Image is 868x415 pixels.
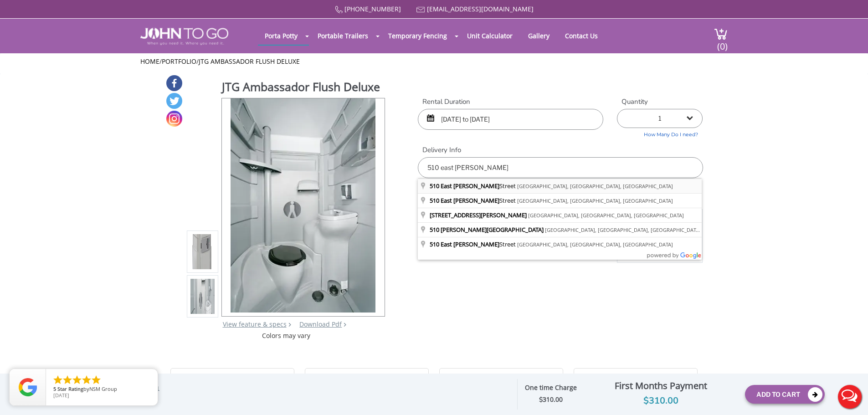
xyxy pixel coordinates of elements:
a: Temporary Fencing [381,27,454,45]
img: cart a [714,28,728,40]
input: Delivery Address [418,157,703,178]
img: JOHN to go [140,28,228,45]
span: 510 [430,182,439,190]
div: First Months Payment [584,378,738,394]
span: East [PERSON_NAME] [441,240,499,248]
li:  [72,374,82,385]
img: Review Rating [19,378,37,396]
span: 510 [430,240,439,248]
span: NSM Group [89,385,117,392]
strong: $ [539,395,563,404]
a: [EMAIL_ADDRESS][DOMAIN_NAME] [427,5,534,13]
span: (0) [717,33,728,52]
label: Delivery Info [418,145,703,155]
span: [STREET_ADDRESS][PERSON_NAME] [430,211,527,219]
span: 510 [430,225,439,234]
li:  [62,374,73,385]
a: Home [140,57,159,66]
span: 310.00 [543,395,563,404]
div: $310.00 [584,394,738,408]
span: [GEOGRAPHIC_DATA], [GEOGRAPHIC_DATA], [GEOGRAPHIC_DATA] [517,241,673,248]
label: Quantity [617,97,703,107]
span: [GEOGRAPHIC_DATA], [GEOGRAPHIC_DATA], [GEOGRAPHIC_DATA] [528,212,684,219]
a: [PHONE_NUMBER] [344,5,401,13]
span: 5 [53,385,56,392]
a: JTG Ambassador Flush Deluxe [199,57,300,66]
a: Portfolio [162,57,196,66]
a: Contact Us [558,27,605,45]
img: chevron.png [344,323,346,327]
img: Call [335,6,343,14]
span: 510 [430,196,439,205]
input: Start date | End date [418,109,603,130]
span: Street [430,196,517,205]
a: Download Pdf [299,320,342,328]
a: How Many Do I need? [617,128,703,138]
span: [DATE] [53,392,69,399]
span: [GEOGRAPHIC_DATA], [GEOGRAPHIC_DATA], [GEOGRAPHIC_DATA] [517,197,673,204]
strong: One time Charge [525,383,577,392]
span: Street [430,182,517,190]
a: Facebook [166,75,182,91]
button: Add To Cart [745,385,825,404]
h1: JTG Ambassador Flush Deluxe [222,79,386,97]
ul: / / [140,57,728,66]
a: View feature & specs [223,320,287,328]
button: Live Chat [832,379,868,415]
a: Twitter [166,93,182,109]
a: Instagram [166,111,182,127]
img: Product [190,144,215,359]
span: East [PERSON_NAME] [441,196,499,205]
span: East [PERSON_NAME] [441,182,499,190]
img: Mail [416,7,425,13]
img: Product [190,189,215,404]
li:  [81,374,92,385]
li:  [52,374,63,385]
label: Rental Duration [418,97,603,107]
div: Colors may vary [187,331,386,340]
a: Unit Calculator [460,27,519,45]
span: by [53,386,150,393]
span: Star Rating [57,385,83,392]
span: [GEOGRAPHIC_DATA], [GEOGRAPHIC_DATA], [GEOGRAPHIC_DATA] [545,226,701,233]
img: Product [231,98,375,313]
span: [GEOGRAPHIC_DATA], [GEOGRAPHIC_DATA], [GEOGRAPHIC_DATA] [517,183,673,190]
span: [PERSON_NAME][GEOGRAPHIC_DATA] [441,225,544,234]
a: Portable Trailers [311,27,375,45]
a: Porta Potty [258,27,304,45]
li:  [91,374,102,385]
span: Street [430,240,517,248]
img: right arrow icon [288,323,291,327]
a: Gallery [521,27,556,45]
